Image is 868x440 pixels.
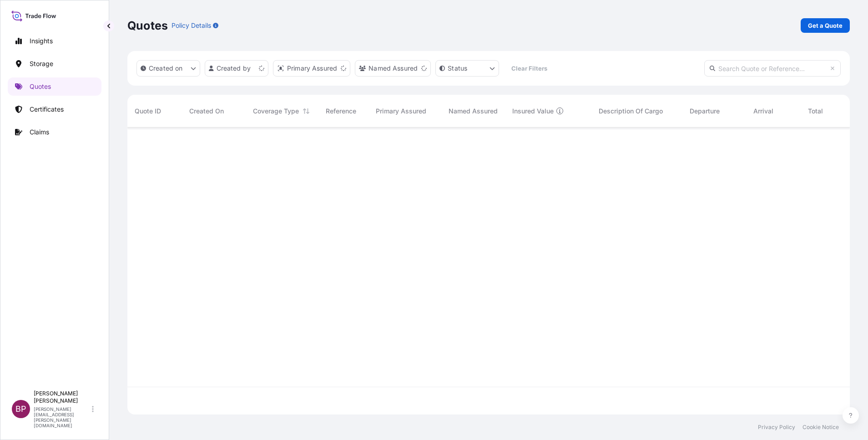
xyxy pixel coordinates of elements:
a: Insights [8,32,101,50]
p: [PERSON_NAME] [PERSON_NAME] [34,390,90,404]
button: distributor Filter options [273,60,350,77]
span: Coverage Type [253,107,299,116]
button: certificateStatus Filter options [435,60,499,77]
a: Quotes [8,77,101,96]
button: Sort [301,106,312,117]
p: Get a Quote [808,21,843,30]
p: Insights [30,36,53,46]
a: Cookie Notice [802,424,839,431]
span: Quote ID [135,107,161,116]
span: Total [808,107,823,116]
p: Status [448,64,467,73]
p: Storage [30,59,53,68]
p: Created by [217,64,251,73]
span: Created On [189,107,224,116]
p: Quotes [30,82,51,91]
button: createdBy Filter options [205,60,268,77]
span: Arrival [753,107,773,116]
button: Clear Filters [504,61,555,76]
p: Named Assured [368,64,418,73]
button: createdOn Filter options [136,60,200,77]
p: Clear Filters [511,64,547,73]
span: Reference [326,107,356,116]
a: Certificates [8,100,101,118]
span: BP [15,404,26,414]
p: [PERSON_NAME][EMAIL_ADDRESS][PERSON_NAME][DOMAIN_NAME] [34,406,90,428]
a: Claims [8,123,101,141]
button: cargoOwner Filter options [355,60,431,77]
p: Quotes [127,18,168,33]
span: Departure [690,107,720,116]
a: Storage [8,55,101,73]
a: Get a Quote [801,18,850,33]
p: Primary Assured [287,64,337,73]
p: Certificates [30,105,64,114]
span: Named Assured [449,107,498,116]
span: Description Of Cargo [599,107,663,116]
span: Insured Value [512,107,554,116]
input: Search Quote or Reference... [704,60,841,77]
p: Policy Details [172,21,211,30]
span: Primary Assured [376,107,426,116]
p: Claims [30,128,49,137]
a: Privacy Policy [758,424,795,431]
p: Created on [149,64,183,73]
